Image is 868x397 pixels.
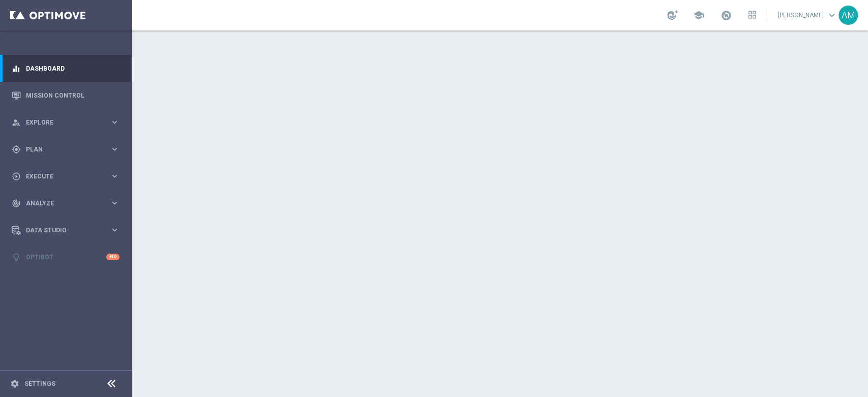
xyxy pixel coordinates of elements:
[12,82,119,109] div: Mission Control
[26,173,110,179] span: Execute
[110,117,119,127] i: keyboard_arrow_right
[26,227,110,233] span: Data Studio
[12,199,21,208] i: track_changes
[12,55,119,82] div: Dashboard
[777,8,839,23] a: [PERSON_NAME]keyboard_arrow_down
[11,91,120,100] button: Mission Control
[12,172,110,181] div: Execute
[12,145,21,154] i: gps_fixed
[26,243,106,270] a: Optibot
[26,119,110,126] span: Explore
[12,172,21,181] i: play_circle_outline
[11,118,120,127] button: person_search Explore keyboard_arrow_right
[24,381,55,387] a: Settings
[11,145,120,154] button: gps_fixed Plan keyboard_arrow_right
[110,144,119,154] i: keyboard_arrow_right
[26,82,119,109] a: Mission Control
[12,199,110,208] div: Analyze
[12,243,119,270] div: Optibot
[106,254,119,260] div: +10
[11,226,120,234] button: Data Studio keyboard_arrow_right
[26,200,110,206] span: Analyze
[11,172,120,180] button: play_circle_outline Execute keyboard_arrow_right
[12,64,21,73] i: equalizer
[110,225,119,235] i: keyboard_arrow_right
[12,145,110,154] div: Plan
[12,118,110,127] div: Explore
[12,226,110,235] div: Data Studio
[11,253,120,261] button: lightbulb Optibot +10
[10,379,19,388] i: settings
[12,118,21,127] i: person_search
[826,10,837,21] span: keyboard_arrow_down
[110,171,119,181] i: keyboard_arrow_right
[11,65,120,73] button: equalizer Dashboard
[110,198,119,208] i: keyboard_arrow_right
[693,10,704,21] span: school
[839,6,858,25] div: AM
[11,199,120,207] button: track_changes Analyze keyboard_arrow_right
[26,146,110,152] span: Plan
[12,253,21,262] i: lightbulb
[26,55,119,82] a: Dashboard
